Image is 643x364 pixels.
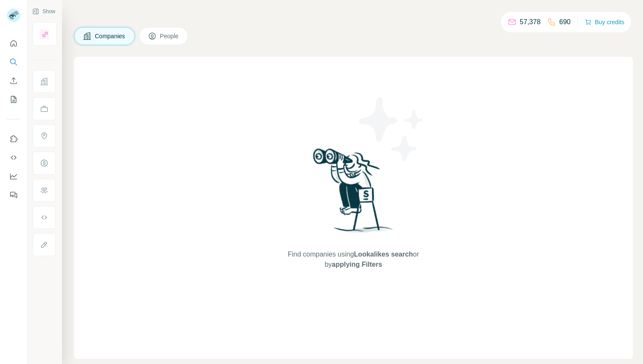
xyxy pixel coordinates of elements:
[7,73,20,88] button: Enrich CSV
[95,32,126,40] span: Companies
[7,150,20,165] button: Use Surfe API
[585,16,624,28] button: Buy credits
[309,146,398,241] img: Surfe Illustration - Woman searching with binoculars
[7,92,20,107] button: My lists
[7,131,20,147] button: Use Surfe on LinkedIn
[160,32,179,40] span: People
[7,169,20,184] button: Dashboard
[353,91,430,167] img: Surfe Illustration - Stars
[354,251,413,258] span: Lookalikes search
[7,54,20,70] button: Search
[559,17,571,27] p: 690
[74,10,633,22] h4: Search
[332,261,382,268] span: applying Filters
[7,187,20,203] button: Feedback
[285,249,421,270] span: Find companies using or by
[520,17,541,27] p: 57,378
[26,5,61,18] button: Show
[7,36,20,51] button: Quick start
